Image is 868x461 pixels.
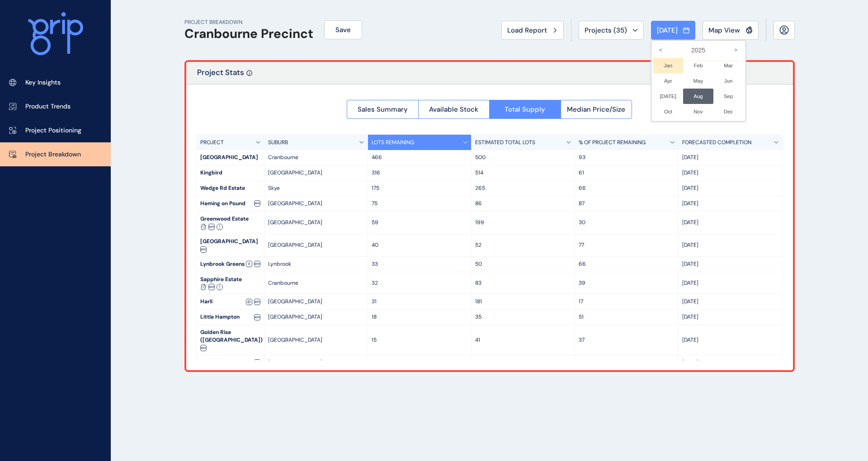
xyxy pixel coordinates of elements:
i: > [728,42,744,58]
li: Dec [713,104,744,119]
p: Project Positioning [25,126,81,135]
p: Product Trends [25,102,71,111]
li: Feb [683,58,713,73]
li: Sep [713,89,744,104]
li: Oct [653,104,684,119]
li: Nov [683,104,713,119]
p: Project Breakdown [25,150,81,159]
li: [DATE] [653,89,684,104]
li: Aug [683,89,713,104]
li: May [683,73,713,89]
li: Jan [653,58,684,73]
li: Jun [713,73,744,89]
li: Apr [653,73,684,89]
p: Key Insights [25,78,61,87]
i: < [653,42,669,58]
label: 2025 [653,42,744,58]
li: Mar [713,58,744,73]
